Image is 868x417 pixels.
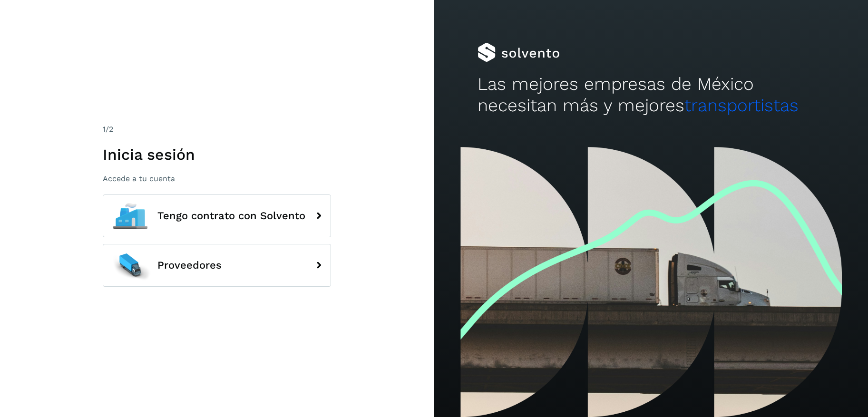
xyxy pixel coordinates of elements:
[478,74,825,116] h2: Las mejores empresas de México necesitan más y mejores
[103,194,331,237] button: Tengo contrato con Solvento
[157,260,222,271] span: Proveedores
[103,244,331,287] button: Proveedores
[103,174,331,183] p: Accede a tu cuenta
[103,125,106,134] span: 1
[103,124,331,135] div: /2
[684,95,799,116] span: transportistas
[157,210,305,222] span: Tengo contrato con Solvento
[103,145,331,164] h1: Inicia sesión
